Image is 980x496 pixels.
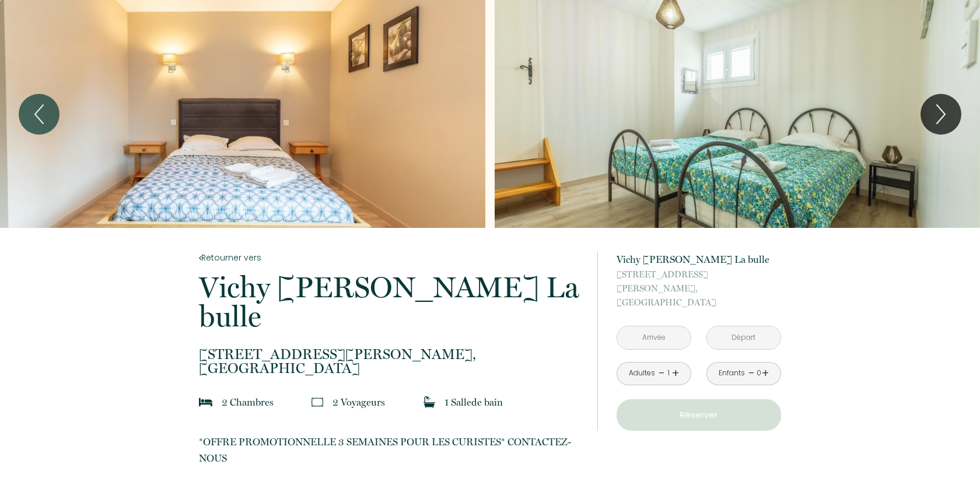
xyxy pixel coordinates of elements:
span: s [381,396,385,408]
p: 2 Voyageur [332,394,385,410]
a: Retourner vers [199,251,582,264]
span: [STREET_ADDRESS][PERSON_NAME], [617,268,781,296]
img: guests [311,396,323,408]
p: [GEOGRAPHIC_DATA] [617,268,781,309]
p: Réserver [621,408,777,422]
p: [GEOGRAPHIC_DATA] [199,347,582,375]
div: 1 [666,368,671,379]
a: - [748,364,755,382]
a: - [659,364,665,382]
input: Arrivée [617,326,691,349]
a: + [672,364,679,382]
span: *OFFRE PROMOTIONNELLE 3 SEMAINES POUR LES CURISTES* CONTACTEZ-NOUS [199,436,571,464]
span: s [269,396,274,408]
button: Previous [19,94,60,135]
div: 0 [756,368,762,379]
p: Vichy [PERSON_NAME] La bulle [199,273,582,331]
p: 2 Chambre [222,394,274,410]
input: Départ [707,326,780,349]
div: Enfants [719,368,745,379]
p: Vichy [PERSON_NAME] La bulle [617,251,781,268]
p: 1 Salle de bain [444,394,503,410]
div: Adultes [629,368,655,379]
button: Réserver [617,399,781,431]
a: + [762,364,769,382]
span: [STREET_ADDRESS][PERSON_NAME], [199,347,582,361]
button: Next [921,94,961,135]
